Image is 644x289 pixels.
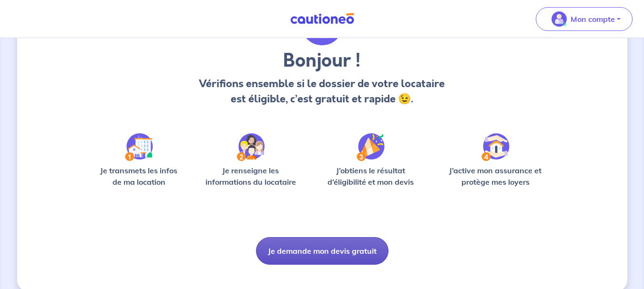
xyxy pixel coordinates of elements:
[196,50,448,72] h3: Bonjour !
[481,133,510,161] img: /static/bfff1cf634d835d9112899e6a3df1a5d/Step-4.svg
[552,11,567,27] img: illu_account_valid_menu.svg
[125,133,153,161] img: /static/90a569abe86eec82015bcaae536bd8e6/Step-1.svg
[256,237,388,265] button: Je demande mon devis gratuit
[317,165,425,188] p: J’obtiens le résultat d’éligibilité et mon devis
[571,13,615,25] p: Mon compte
[237,133,265,161] img: /static/c0a346edaed446bb123850d2d04ad552/Step-2.svg
[357,133,385,161] img: /static/f3e743aab9439237c3e2196e4328bba9/Step-3.svg
[93,165,184,188] p: Je transmets les infos de ma location
[440,165,551,188] p: J’active mon assurance et protège mes loyers
[196,76,448,107] p: Vérifions ensemble si le dossier de votre locataire est éligible, c’est gratuit et rapide 😉.
[536,7,633,31] button: illu_account_valid_menu.svgMon compte
[286,13,358,25] img: Cautioneo
[200,165,302,188] p: Je renseigne les informations du locataire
